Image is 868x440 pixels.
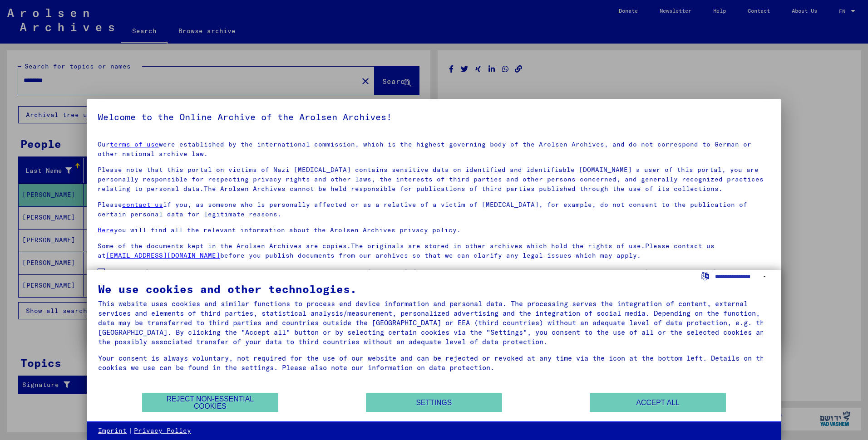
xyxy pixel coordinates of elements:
[98,165,770,194] p: Please note that this portal on victims of Nazi [MEDICAL_DATA] contains sensitive data on identif...
[108,267,770,288] span: Declaration of consent: I hereby declare my consent to using sensitive personal data solely for r...
[142,393,278,412] button: Reject non-essential cookies
[590,393,726,412] button: Accept all
[366,393,502,412] button: Settings
[98,241,770,260] p: Some of the documents kept in the Arolsen Archives are copies.The originals are stored in other a...
[98,200,770,219] p: Please if you, as someone who is personally affected or as a relative of a victim of [MEDICAL_DAT...
[98,140,770,159] p: Our were established by the international commission, which is the highest governing body of the ...
[98,426,127,435] a: Imprint
[98,110,770,124] h5: Welcome to the Online Archive of the Arolsen Archives!
[106,251,220,259] a: [EMAIL_ADDRESS][DOMAIN_NAME]
[98,284,770,294] div: We use cookies and other technologies.
[98,225,770,235] p: you will find all the relevant information about the Arolsen Archives privacy policy.
[98,226,114,234] a: Here
[110,140,159,148] a: terms of use
[134,426,191,435] a: Privacy Policy
[122,200,163,209] a: contact us
[98,353,770,372] div: Your consent is always voluntary, not required for the use of our website and can be rejected or ...
[98,299,770,347] div: This website uses cookies and similar functions to process end device information and personal da...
